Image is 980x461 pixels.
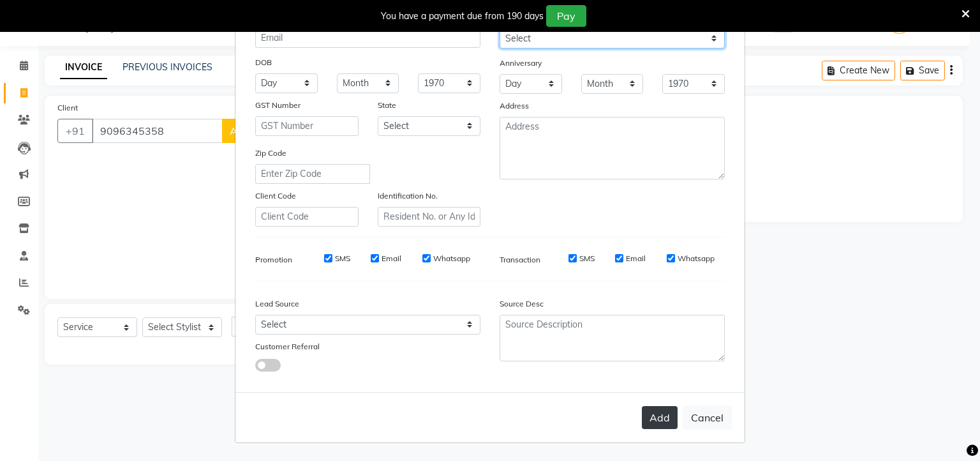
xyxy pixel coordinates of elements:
label: Customer Referral [255,341,320,352]
label: Whatsapp [433,253,470,264]
label: Zip Code [255,147,286,159]
input: GST Number [255,116,359,136]
label: Source Desc [500,298,544,310]
button: Pay [546,5,586,27]
label: Promotion [255,254,292,266]
label: Address [500,100,529,112]
label: SMS [335,253,350,264]
label: Transaction [500,254,540,266]
button: Add [642,406,678,429]
label: GST Number [255,100,301,111]
label: Anniversary [500,57,542,69]
button: Cancel [683,405,732,430]
label: Whatsapp [678,253,715,264]
label: Lead Source [255,298,299,310]
label: State [378,100,396,111]
label: SMS [579,253,595,264]
label: Email [382,253,401,264]
input: Client Code [255,207,359,227]
input: Resident No. or Any Id [378,207,481,227]
label: Identification No. [378,190,438,202]
label: Client Code [255,190,296,202]
label: Email [626,253,646,264]
input: Email [255,28,480,48]
div: You have a payment due from 190 days [381,10,544,23]
label: DOB [255,57,272,68]
input: Enter Zip Code [255,164,370,184]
